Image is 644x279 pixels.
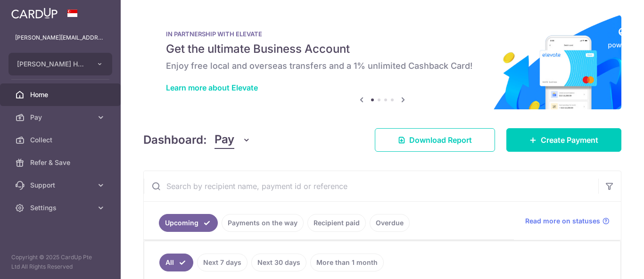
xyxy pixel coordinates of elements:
span: Collect [30,135,92,145]
a: Next 7 days [197,254,248,271]
p: IN PARTNERSHIP WITH ELEVATE [166,30,599,38]
a: All [159,254,193,271]
a: Read more on statuses [525,216,610,226]
h6: Enjoy free local and overseas transfers and a 1% unlimited Cashback Card! [166,60,599,72]
span: Pay [215,131,234,149]
span: Read more on statuses [525,216,600,226]
a: Next 30 days [251,254,306,271]
input: Search by recipient name, payment id or reference [144,171,598,201]
a: Recipient paid [307,214,366,232]
span: Pay [30,113,92,122]
span: Support [30,181,92,190]
p: [PERSON_NAME][EMAIL_ADDRESS][DOMAIN_NAME] [15,33,106,42]
a: More than 1 month [310,254,384,271]
img: CardUp [11,8,58,19]
h5: Get the ultimate Business Account [166,41,599,57]
button: Pay [215,131,251,149]
a: Payments on the way [222,214,304,232]
img: Renovation banner [143,15,621,109]
span: Home [30,90,92,99]
span: Refer & Save [30,158,92,167]
span: Download Report [409,134,472,146]
a: Create Payment [506,128,621,152]
span: [PERSON_NAME] HOLDINGS PTE. LTD. [17,59,87,69]
a: Upcoming [159,214,218,232]
a: Overdue [370,214,410,232]
h4: Dashboard: [143,131,207,148]
button: [PERSON_NAME] HOLDINGS PTE. LTD. [8,53,112,75]
a: Learn more about Elevate [166,83,258,92]
span: Settings [30,203,92,213]
a: Download Report [375,128,495,152]
span: Create Payment [541,134,598,146]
